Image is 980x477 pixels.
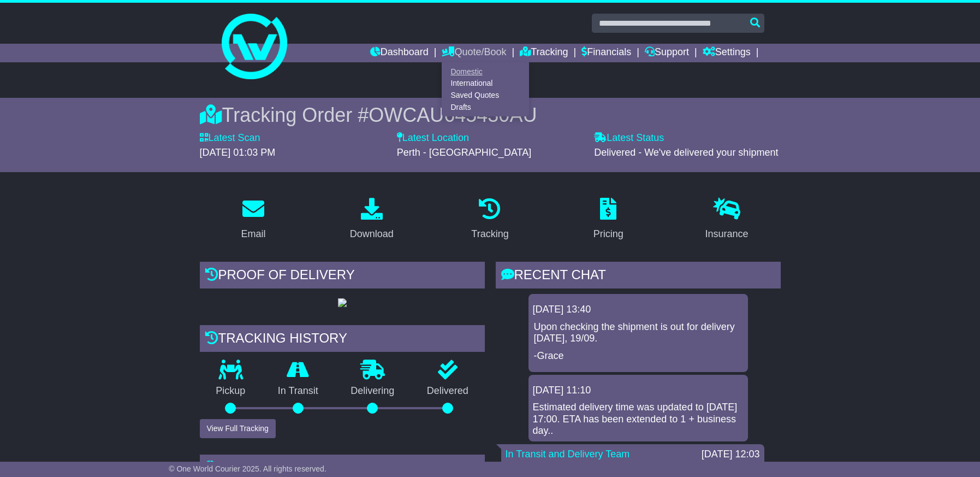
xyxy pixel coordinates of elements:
[534,350,743,362] p: -Grace
[702,449,760,461] div: [DATE] 12:03
[496,262,781,291] div: RECENT CHAT
[594,147,778,158] span: Delivered - We've delivered your shipment
[169,464,326,473] span: © One World Courier 2025. All rights reserved.
[397,147,531,158] span: Perth - [GEOGRAPHIC_DATA]
[442,101,528,113] a: Drafts
[200,385,262,397] p: Pickup
[705,227,749,242] div: Insurance
[698,194,756,245] a: Insurance
[397,132,469,144] label: Latest Location
[241,227,265,242] div: Email
[343,194,401,245] a: Download
[411,385,485,397] p: Delivered
[200,147,276,158] span: [DATE] 01:03 PM
[442,90,528,102] a: Saved Quotes
[442,62,529,116] div: Quote/Book
[586,194,631,245] a: Pricing
[645,44,689,62] a: Support
[533,402,744,437] div: Estimated delivery time was updated to [DATE] 17:00. ETA has been extended to 1 + business day..
[464,194,515,245] a: Tracking
[471,227,508,242] div: Tracking
[703,44,751,62] a: Settings
[534,321,743,345] p: Upon checking the shipment is out for delivery [DATE], 19/09.
[506,449,630,460] a: In Transit and Delivery Team
[533,385,744,397] div: [DATE] 11:10
[593,227,623,242] div: Pricing
[442,66,528,78] a: Domestic
[594,132,664,144] label: Latest Status
[200,325,485,355] div: Tracking history
[370,44,429,62] a: Dashboard
[442,44,506,62] a: Quote/Book
[200,262,485,291] div: Proof of Delivery
[200,132,260,144] label: Latest Scan
[350,227,394,242] div: Download
[520,44,568,62] a: Tracking
[533,304,744,316] div: [DATE] 13:40
[234,194,272,245] a: Email
[369,104,537,126] span: OWCAU645430AU
[200,103,781,127] div: Tracking Order #
[581,44,631,62] a: Financials
[262,385,335,397] p: In Transit
[335,385,411,397] p: Delivering
[442,78,528,90] a: International
[200,419,276,438] button: View Full Tracking
[338,298,347,307] img: GetPodImage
